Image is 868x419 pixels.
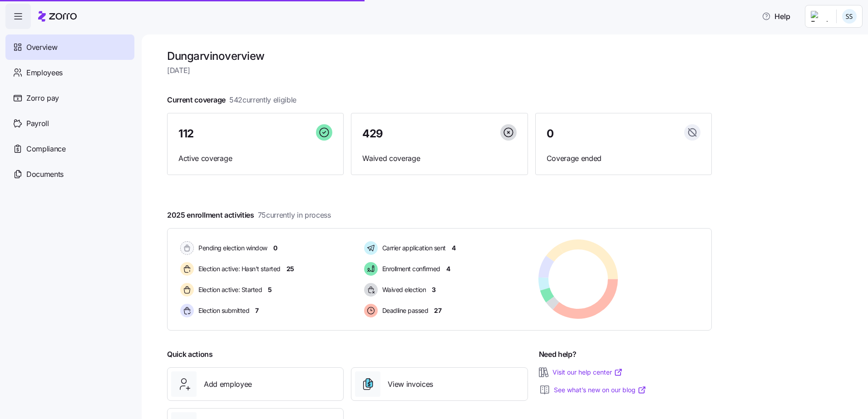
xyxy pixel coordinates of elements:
[755,7,798,25] button: Help
[178,153,332,164] span: Active coverage
[26,118,49,129] span: Payroll
[5,111,134,136] a: Payroll
[552,368,623,377] a: Visit our help center
[362,128,383,139] span: 429
[167,209,331,221] span: 2025 enrollment activities
[204,379,252,390] span: Add employee
[196,285,262,294] span: Election active: Started
[554,385,646,395] a: See what’s new on our blog
[842,9,857,24] img: b3a65cbeab486ed89755b86cd886e362
[380,306,429,315] span: Deadline passed
[362,153,516,164] span: Waived coverage
[811,11,829,22] img: Employer logo
[432,285,436,294] span: 3
[229,94,296,106] span: 542 currently eligible
[380,285,426,294] span: Waived election
[178,128,194,139] span: 112
[167,49,712,63] h1: Dungarvin overview
[5,161,134,187] a: Documents
[446,264,450,273] span: 4
[388,379,433,390] span: View invoices
[26,67,63,78] span: Employees
[26,143,66,155] span: Compliance
[5,34,134,60] a: Overview
[380,244,446,253] span: Carrier application sent
[167,94,296,106] span: Current coverage
[196,264,281,273] span: Election active: Hasn't started
[196,306,249,315] span: Election submitted
[762,11,790,22] span: Help
[539,349,577,360] span: Need help?
[26,169,64,180] span: Documents
[286,264,294,273] span: 25
[380,264,440,273] span: Enrollment confirmed
[167,65,712,76] span: [DATE]
[5,85,134,111] a: Zorro pay
[434,306,441,315] span: 27
[273,244,277,253] span: 0
[196,244,267,253] span: Pending election window
[258,209,331,221] span: 75 currently in process
[547,153,700,164] span: Coverage ended
[547,128,554,139] span: 0
[5,60,134,85] a: Employees
[5,136,134,161] a: Compliance
[167,349,213,360] span: Quick actions
[452,244,456,253] span: 4
[26,42,57,53] span: Overview
[255,306,259,315] span: 7
[268,285,272,294] span: 5
[26,93,59,104] span: Zorro pay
